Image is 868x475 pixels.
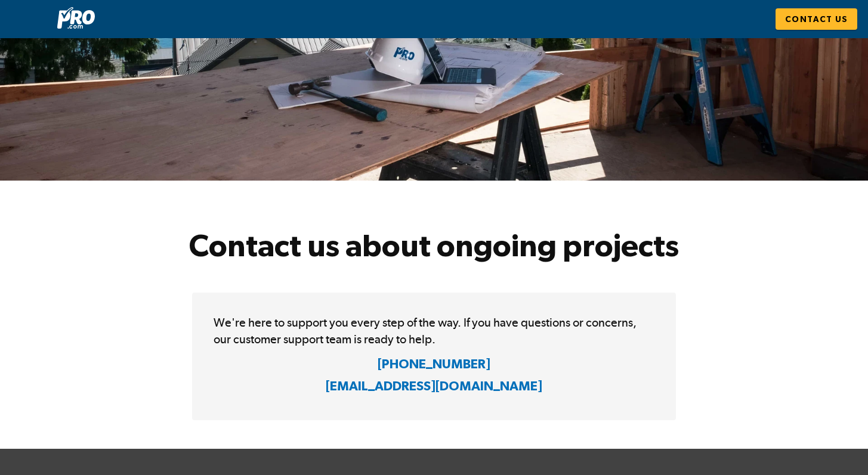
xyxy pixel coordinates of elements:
img: Pro.com logo [57,7,95,29]
a: [EMAIL_ADDRESS][DOMAIN_NAME] [214,377,654,399]
p: We're here to support you every step of the way. If you have questions or concerns, our customer ... [214,314,654,347]
h4: [PHONE_NUMBER] [378,355,490,377]
a: Contact Us [776,8,857,30]
h4: [EMAIL_ADDRESS][DOMAIN_NAME] [326,377,542,399]
span: Contact Us [785,12,848,27]
a: [PHONE_NUMBER] [214,355,654,377]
